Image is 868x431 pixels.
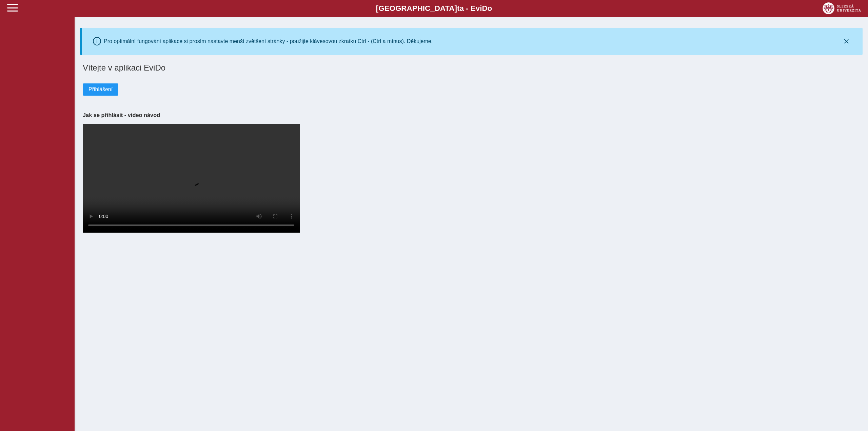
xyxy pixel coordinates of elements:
[83,124,300,233] video: Your browser does not support the video tag.
[83,63,860,73] h1: Vítejte v aplikaci EviDo
[482,4,487,13] span: D
[104,38,433,44] div: Pro optimální fungování aplikace si prosím nastavte menší zvětšení stránky - použijte klávesovou ...
[823,2,861,14] img: logo_web_su.png
[83,83,118,96] button: Přihlášení
[83,112,860,118] h3: Jak se přihlásit - video návod
[88,86,113,93] span: Přihlášení
[20,4,848,13] b: [GEOGRAPHIC_DATA] a - Evi
[457,4,459,13] span: t
[488,4,492,13] span: o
